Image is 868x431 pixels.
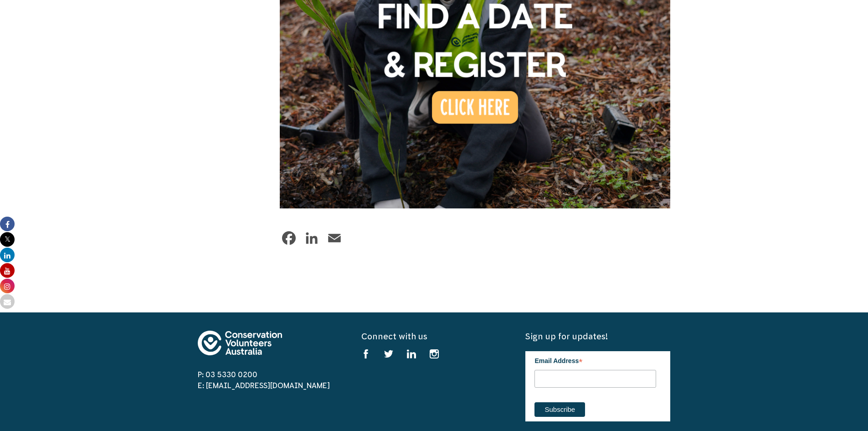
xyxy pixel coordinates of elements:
[534,402,585,417] input: Subscribe
[198,370,257,379] a: P: 03 5330 0200
[198,381,330,389] a: E: [EMAIL_ADDRESS][DOMAIN_NAME]
[525,331,670,342] h5: Sign up for updates!
[198,331,282,355] img: logo-footer.svg
[303,229,321,247] a: LinkedIn
[325,229,344,247] a: Email
[534,351,656,369] label: Email Address
[280,229,298,247] a: Facebook
[361,331,506,342] h5: Connect with us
